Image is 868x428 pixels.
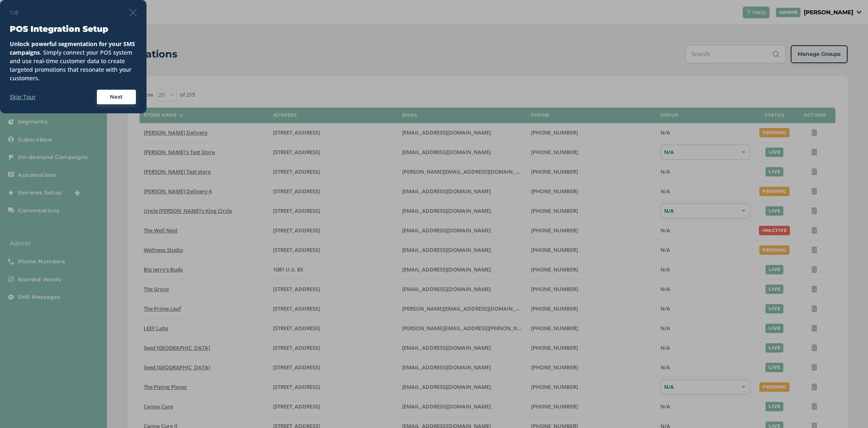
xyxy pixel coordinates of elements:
[10,23,137,35] h3: POS Integration Setup
[110,93,123,101] span: Next
[96,89,137,105] button: Next
[10,40,137,82] div: . Simply connect your POS system and use real-time customer data to create targeted promotions th...
[10,93,36,101] label: Skip Tour
[10,40,135,56] strong: Unlock powerful segmentation for your SMS campaigns
[10,8,18,17] span: 1/8
[129,9,137,16] img: icon-close-thin-accent-606ae9a3.svg
[827,389,868,428] iframe: Chat Widget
